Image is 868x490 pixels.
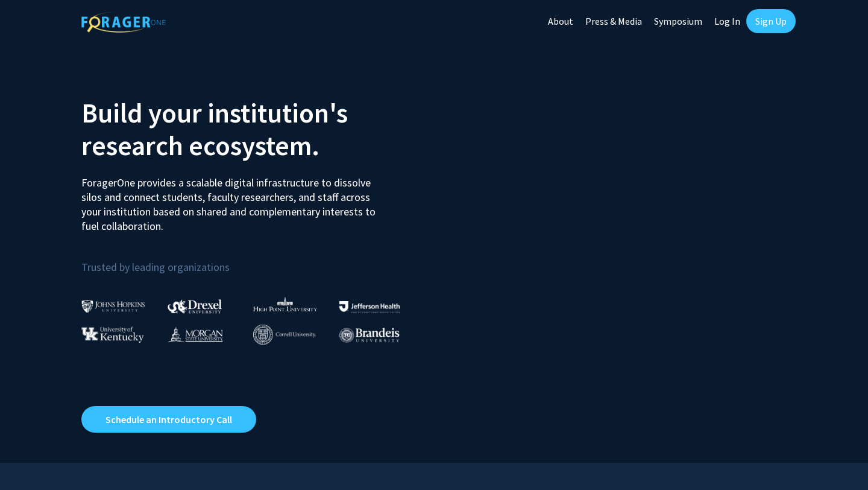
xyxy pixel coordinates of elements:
img: High Point University [253,297,317,311]
a: Opens in a new tab [81,406,256,433]
a: Sign Up [746,9,796,33]
img: University of Kentucky [81,326,144,343]
img: Drexel University [168,299,222,313]
img: Johns Hopkins University [81,300,145,313]
p: ForagerOne provides a scalable digital infrastructure to dissolve silos and connect students, fac... [81,167,384,234]
h2: Build your institution's research ecosystem. [81,97,425,162]
img: Thomas Jefferson University [339,301,400,313]
img: Cornell University [253,325,316,345]
img: ForagerOne Logo [81,11,166,33]
p: Trusted by leading organizations [81,243,425,276]
img: Brandeis University [339,328,400,343]
img: Morgan State University [168,326,223,342]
